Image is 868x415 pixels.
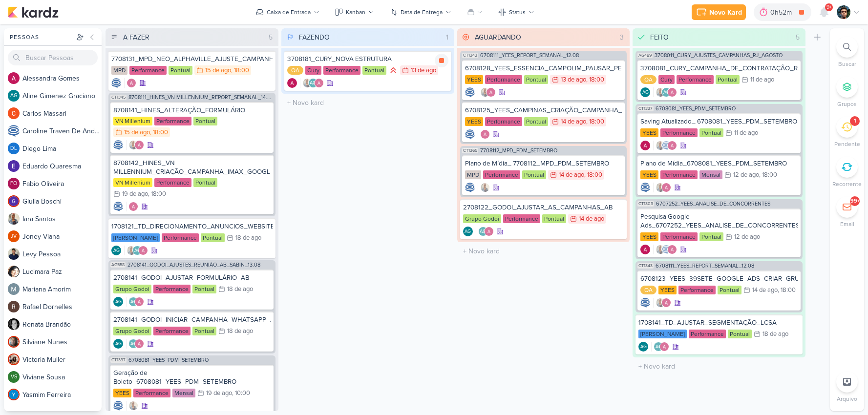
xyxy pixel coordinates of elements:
div: C a r o l i n e T r a v e n D e A n d r a d e [22,126,102,136]
div: Pontual [699,128,723,137]
img: Alessandra Gomes [127,78,136,88]
div: Pontual [728,330,752,338]
div: Pontual [524,75,548,84]
p: AG [130,300,137,305]
span: CT1337 [637,106,654,111]
span: 2708141_GODOI_AJUSTES_REUNIÃO_AB_SABIN_13.08 [127,262,260,268]
p: AG [640,345,647,350]
img: Caroline Traven De Andrade [661,141,671,150]
div: YEES [640,170,658,179]
p: AG [465,229,471,234]
div: Novo Kard [709,7,742,18]
div: YEES [640,232,658,241]
img: Iara Santos [128,140,138,150]
div: Colaboradores: Iara Santos, Caroline Traven De Andrade, Alessandra Gomes [653,141,677,150]
p: AG [134,249,141,253]
div: Aline Gimenez Graciano [478,227,488,236]
img: Alessandra Gomes [667,245,677,254]
img: Iara Santos [656,245,665,254]
p: AG [642,90,649,95]
div: 5 [265,32,276,42]
img: Alessandra Gomes [134,339,144,349]
div: 6708125_YEES_CAMPINAS_CRIAÇÃO_CAMPANHA_IAMAX_GOOGLE_ADS [465,106,622,115]
p: Arquivo [837,394,857,403]
img: Rafael Dornelles [8,301,20,312]
div: Criador(a): Aline Gimenez Graciano [111,246,121,255]
img: Caroline Traven De Andrade [661,245,671,254]
span: 8708111_HINES_VN MILLENNIUM_REPORT_SEMANAL_14.08 [128,95,274,100]
div: Diego Lima [8,143,20,154]
div: Colaboradores: Alessandra Gomes [478,129,490,139]
div: Criador(a): Aline Gimenez Graciano [640,87,650,97]
div: Criador(a): Aline Gimenez Graciano [113,339,123,349]
div: Fabio Oliveira [8,178,20,189]
div: Colaboradores: Aline Gimenez Graciano, Alessandra Gomes [476,227,494,236]
div: Pontual [699,232,723,241]
div: Aline Gimenez Graciano [640,87,650,97]
div: Colaboradores: Alessandra Gomes [124,78,136,88]
input: + Novo kard [283,96,452,110]
div: Aline Gimenez Graciano [113,339,123,349]
div: 1708121_TD_DIRECIONAMENTO_ANUNCIOS_WEBSITE [111,222,273,231]
img: Alessandra Gomes [486,87,496,97]
img: Caroline Traven De Andrade [8,125,20,137]
div: Performance [677,75,714,84]
div: Mensal [699,170,722,179]
div: 15 de ago [124,129,150,136]
div: VN Millenium [113,178,152,187]
div: 3708081_CURY_CAMPANHA_DE_CONTRATAÇÃO_RJ [640,64,798,73]
div: Aline Gimenez Graciano [128,297,138,307]
p: Buscar [838,60,856,68]
div: [PERSON_NAME] [111,233,160,242]
img: Alessandra Gomes [640,141,650,150]
div: , 10:00 [232,390,250,396]
span: 3708011_CURY_AJUSTES_CAMPANHAS_RJ_AGOSTO [655,53,783,58]
div: Performance [483,170,520,179]
p: AG [310,81,316,86]
div: , 18:00 [778,287,796,293]
img: Iara Santos [656,183,665,192]
img: Iara Santos [480,183,490,192]
div: Criador(a): Caroline Traven De Andrade [640,183,650,192]
div: A l e s s a n d r a G o m e s [22,73,102,83]
span: CT1365 [462,148,478,153]
img: Alessandra Gomes [314,78,324,88]
span: CT1343 [637,263,654,269]
div: 3708181_CURY_NOVA ESTRUTURA [287,55,448,63]
div: Aline Gimenez Graciano [8,90,20,102]
div: Pontual [193,117,217,125]
img: Giulia Boschi [8,195,20,207]
div: Pontual [522,170,546,179]
div: Colaboradores: Iara Santos, Aline Gimenez Graciano, Alessandra Gomes [300,78,324,88]
img: Caroline Traven De Andrade [465,129,475,139]
img: Alessandra Gomes [138,246,148,255]
div: 18 de ago [227,328,253,334]
input: + Novo kard [635,359,804,373]
div: Pontual [192,327,216,335]
div: Prioridade Alta [388,65,398,75]
div: V i c t o r i a M u l l e r [22,354,102,365]
img: Lucimara Paz [8,266,20,277]
div: Grupo Godoi [463,214,501,223]
div: J o n e y V i a n a [22,231,102,242]
div: G i u l i a B o s c h i [22,196,102,207]
div: 14 de ago [752,287,778,293]
div: Pontual [524,117,548,126]
p: Recorrente [832,180,862,188]
span: 6708111_YEES_REPORT_SEMANAL_12.08 [656,263,754,269]
div: 1 [854,117,856,125]
div: 15 de ago [205,67,231,74]
div: 99+ [850,197,860,205]
div: 12 de ago [734,234,760,240]
img: Alessandra Gomes [659,342,669,352]
p: JV [11,234,17,239]
div: Performance [154,117,191,125]
div: S i l v i a n e N u n e s [22,337,102,347]
div: 8708141_HINES_ALTERAÇÃO_FORMULÁRIO [113,106,271,115]
li: Ctrl + F [830,36,864,68]
img: Alessandra Gomes [134,297,144,307]
div: 19 de ago [122,191,148,197]
div: Performance [660,232,698,241]
div: Colaboradores: Iara Santos, Aline Gimenez Graciano, Alessandra Gomes [124,246,148,255]
img: Caroline Traven De Andrade [640,183,650,192]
